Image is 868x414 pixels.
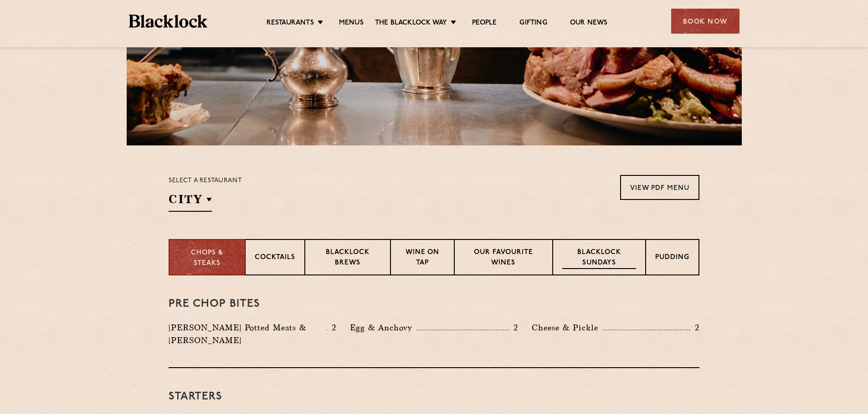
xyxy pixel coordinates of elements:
[339,19,364,29] a: Menus
[314,248,381,269] p: Blacklock Brews
[655,253,689,264] p: Pudding
[400,248,445,269] p: Wine on Tap
[169,191,212,212] h2: City
[169,298,699,310] h3: Pre Chop Bites
[532,321,603,334] p: Cheese & Pickle
[179,248,236,269] p: Chops & Steaks
[255,253,295,264] p: Cocktails
[169,391,699,403] h3: Starters
[562,248,636,269] p: Blacklock Sundays
[690,322,699,334] p: 2
[375,19,447,29] a: The Blacklock Way
[671,9,740,34] div: Book Now
[169,175,242,187] p: Select a restaurant
[519,19,547,29] a: Gifting
[129,15,208,28] img: BL_Textured_Logo-footer-cropped.svg
[169,321,326,347] p: [PERSON_NAME] Potted Meats & [PERSON_NAME]
[620,175,699,200] a: View PDF Menu
[267,19,314,29] a: Restaurants
[472,19,497,29] a: People
[570,19,608,29] a: Our News
[327,322,336,334] p: 2
[464,248,543,269] p: Our favourite wines
[350,321,416,334] p: Egg & Anchovy
[509,322,518,334] p: 2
